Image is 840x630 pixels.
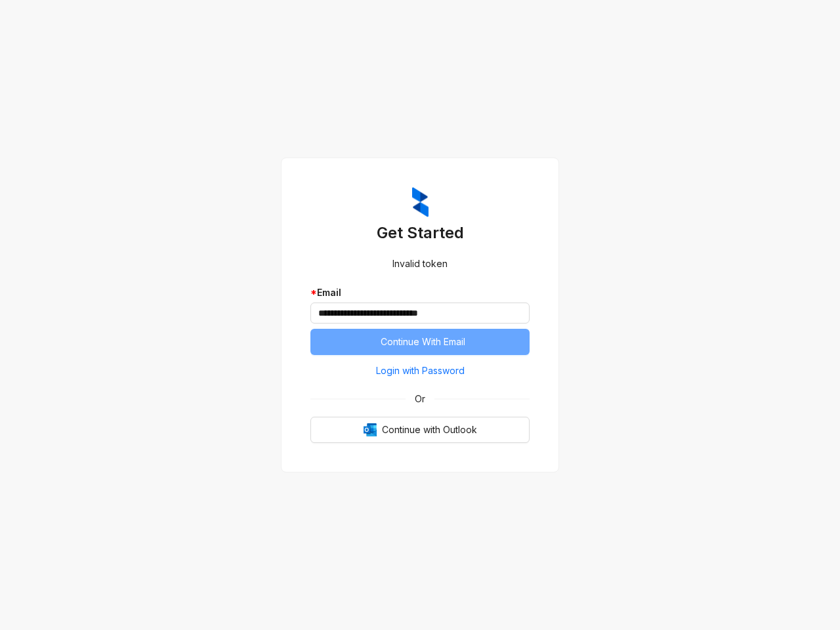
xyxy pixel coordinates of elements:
[310,360,530,381] button: Login with Password
[310,257,530,271] div: Invalid token
[364,423,377,436] img: Outlook
[310,222,530,243] h3: Get Started
[412,187,429,217] img: ZumaIcon
[381,335,465,349] span: Continue With Email
[382,423,477,437] span: Continue with Outlook
[406,392,434,406] span: Or
[310,285,530,300] div: Email
[310,417,530,443] button: OutlookContinue with Outlook
[310,329,530,355] button: Continue With Email
[376,364,465,378] span: Login with Password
